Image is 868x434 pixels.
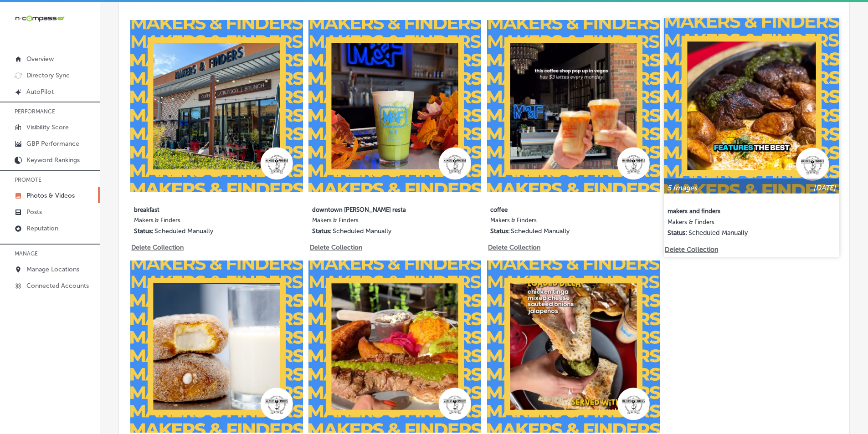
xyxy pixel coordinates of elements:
[134,201,264,217] label: breakfast
[308,20,481,193] img: Collection thumbnail
[26,282,89,290] p: Connected Accounts
[668,229,688,236] p: Status:
[668,202,800,218] label: makers and finders
[490,201,621,217] label: coffee
[26,123,69,131] p: Visibility Score
[668,218,800,229] label: Makers & Finders
[26,266,79,273] p: Manage Locations
[130,260,303,433] img: Collection thumbnail
[131,244,183,251] p: Delete Collection
[312,201,442,217] label: downtown [PERSON_NAME] resta
[26,156,80,164] p: Keyword Rankings
[26,71,70,79] p: Directory Sync
[490,217,621,227] label: Makers & Finders
[490,227,510,235] p: Status:
[312,227,332,235] p: Status:
[813,183,836,192] p: [DATE]
[15,14,65,23] img: 660ab0bf-5cc7-4cb8-ba1c-48b5ae0f18e60NCTV_CLogo_TV_Black_-500x88.png
[487,20,660,193] img: Collection thumbnail
[26,55,54,63] p: Overview
[668,183,698,192] p: 5 images
[664,18,839,193] img: Collection thumbnail
[333,227,391,235] p: Scheduled Manually
[488,244,539,251] p: Delete Collection
[310,244,361,251] p: Delete Collection
[487,260,660,433] img: Collection thumbnail
[26,140,79,148] p: GBP Performance
[688,229,748,236] p: Scheduled Manually
[665,245,717,253] p: Delete Collection
[130,20,303,193] img: Collection thumbnail
[26,88,54,96] p: AutoPilot
[26,208,42,216] p: Posts
[312,217,442,227] label: Makers & Finders
[26,192,75,199] p: Photos & Videos
[134,217,264,227] label: Makers & Finders
[308,260,481,433] img: Collection thumbnail
[26,225,58,232] p: Reputation
[134,227,154,235] p: Status:
[154,227,213,235] p: Scheduled Manually
[511,227,570,235] p: Scheduled Manually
